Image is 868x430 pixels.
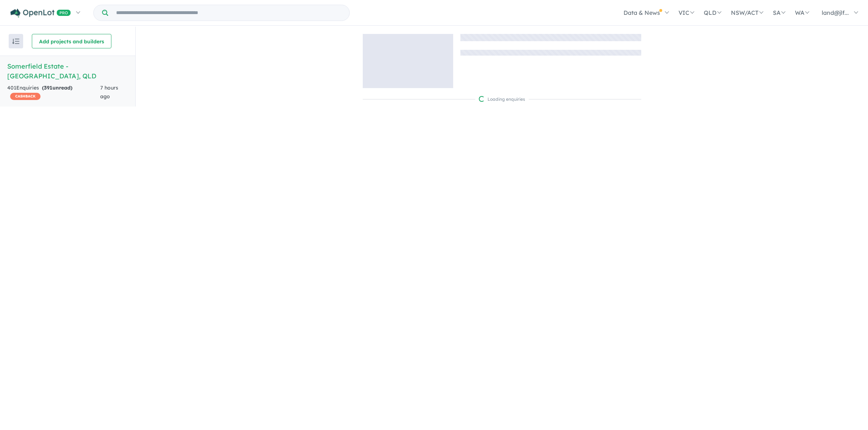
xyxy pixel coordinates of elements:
[10,9,71,18] img: Openlot PRO Logo White
[12,39,20,44] img: sort.svg
[32,34,111,48] button: Add projects and builders
[822,9,849,16] span: land@jlf...
[7,84,100,101] div: 401 Enquir ies
[100,84,118,100] span: 7 hours ago
[110,5,348,21] input: Try estate name, suburb, builder or developer
[479,96,525,103] div: Loading enquiries
[42,84,72,91] strong: ( unread)
[10,93,41,100] span: CASHBACK
[44,84,52,91] span: 391
[7,61,128,81] h5: Somerfield Estate - [GEOGRAPHIC_DATA] , QLD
